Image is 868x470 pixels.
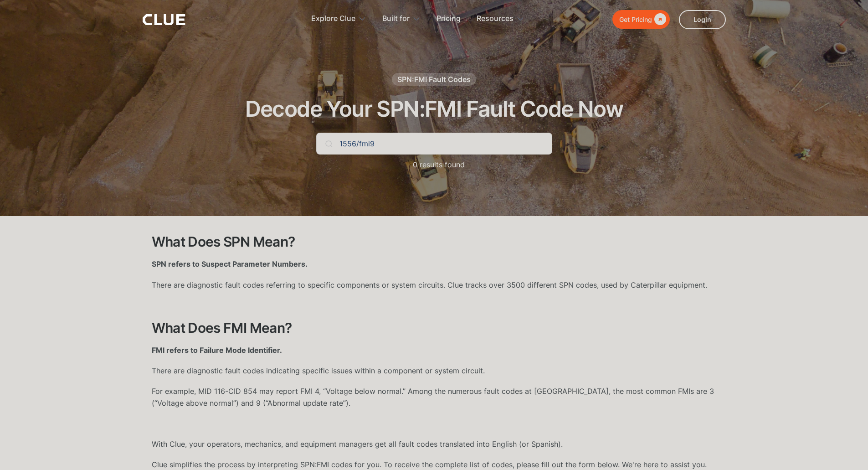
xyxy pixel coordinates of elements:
[477,5,524,33] div: Resources
[152,300,717,311] p: ‍
[404,159,465,170] p: 0 results found
[152,346,282,355] strong: FMI refers to Failure Mode Identifier.
[316,133,552,155] input: Search Your Code...
[382,5,410,33] div: Built for
[382,5,421,33] div: Built for
[152,320,717,336] h2: What Does FMI Mean?
[245,97,623,121] h1: Decode Your SPN:FMI Fault Code Now
[152,259,308,269] strong: SPN refers to Suspect Parameter Numbers.
[437,5,461,33] a: Pricing
[679,10,726,29] a: Login
[152,234,717,249] h2: What Does SPN Mean?
[152,365,717,377] p: There are diagnostic fault codes indicating specific issues within a component or system circuit.
[397,74,471,84] div: SPN:FMI Fault Codes
[652,14,666,25] div: 
[152,386,717,408] p: For example, MID 116-CID 854 may report FMI 4, “Voltage below normal.” Among the numerous fault c...
[152,279,717,291] p: There are diagnostic fault codes referring to specific components or system circuits. Clue tracks...
[311,5,355,33] div: Explore Clue
[311,5,366,33] div: Explore Clue
[619,14,652,25] div: Get Pricing
[152,418,717,429] p: ‍
[612,10,670,29] a: Get Pricing
[152,439,717,450] p: With Clue, your operators, mechanics, and equipment managers get all fault codes translated into ...
[477,5,514,33] div: Resources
